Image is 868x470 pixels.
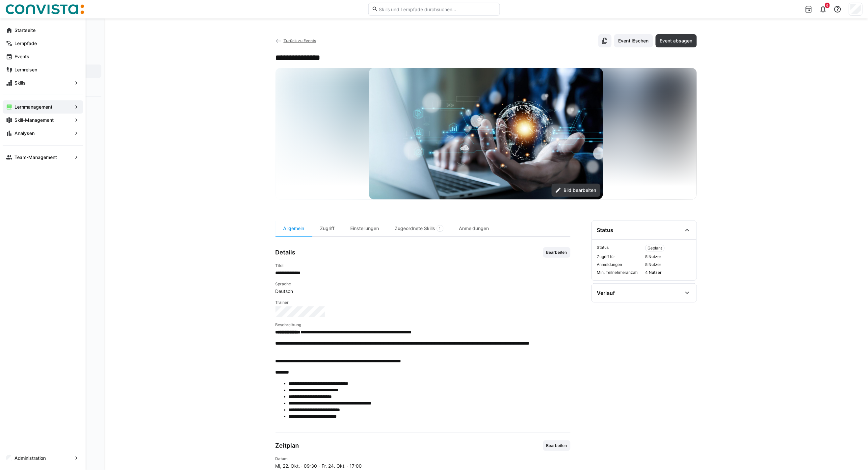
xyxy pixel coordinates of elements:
[645,262,691,267] span: 5 Nutzer
[276,300,570,305] h4: Trainer
[552,184,600,197] button: Bild bearbeiten
[312,221,343,236] div: Zugriff
[618,38,650,44] span: Event löschen
[276,322,570,327] h4: Beschreibung
[645,270,691,275] span: 4 Nutzer
[439,226,441,231] span: 1
[276,442,299,449] h3: Zeitplan
[597,270,643,275] span: Min. Teilnehmeranzahl
[276,288,570,295] span: Deutsch
[283,38,316,43] span: Zurück zu Events
[546,250,568,255] span: Bearbeiten
[659,38,694,44] span: Event absagen
[563,187,597,194] span: Bild bearbeiten
[343,221,387,236] div: Einstellungen
[276,38,316,43] a: Zurück zu Events
[276,456,362,461] h4: Datum
[597,262,643,267] span: Anmeldungen
[378,6,496,12] input: Skills und Lernpfade durchsuchen…
[648,246,662,251] span: Geplant
[276,249,296,256] h3: Details
[276,221,312,236] div: Allgemein
[656,34,697,47] button: Event absagen
[387,221,451,236] div: Zugeordnete Skills
[827,3,829,7] span: 6
[645,254,691,259] span: 5 Nutzer
[597,245,643,251] span: Status
[276,463,362,469] span: Mi, 22. Okt. · 09:30 - Fr, 24. Okt. · 17:00
[276,263,570,268] h4: Titel
[543,247,570,258] button: Bearbeiten
[546,443,568,448] span: Bearbeiten
[614,34,653,47] button: Event löschen
[276,281,570,287] h4: Sprache
[597,290,615,296] div: Verlauf
[543,440,570,451] button: Bearbeiten
[597,227,614,233] div: Status
[597,254,643,259] span: Zugriff für
[451,221,497,236] div: Anmeldungen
